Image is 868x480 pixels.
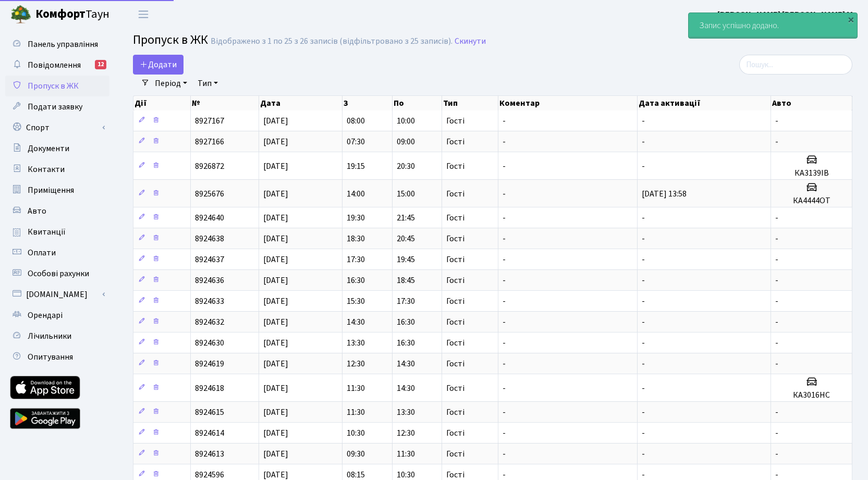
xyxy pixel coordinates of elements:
[446,297,464,305] span: Гості
[397,316,415,328] span: 16:30
[397,358,415,370] span: 14:30
[347,212,365,224] span: 19:30
[397,383,415,394] span: 14:30
[28,80,79,92] span: Пропуск в ЖК
[28,164,65,175] span: Контакти
[195,115,224,127] span: 8927167
[642,427,645,439] span: -
[503,115,506,127] span: -
[397,407,415,418] span: 13:30
[642,115,645,127] span: -
[343,96,392,110] th: З
[446,276,464,285] span: Гості
[397,337,415,349] span: 16:30
[397,296,415,307] span: 17:30
[28,101,82,113] span: Подати заявку
[446,162,464,170] span: Гості
[397,275,415,286] span: 18:45
[717,9,855,20] b: [PERSON_NAME] [PERSON_NAME] М.
[195,296,224,307] span: 8924633
[442,96,498,110] th: Тип
[775,136,778,147] span: -
[259,96,343,110] th: Дата
[503,136,506,147] span: -
[775,212,778,224] span: -
[775,115,778,127] span: -
[446,450,464,458] span: Гості
[347,161,365,172] span: 19:15
[28,59,81,71] span: Повідомлення
[347,296,365,307] span: 15:30
[263,115,288,127] span: [DATE]
[195,188,224,200] span: 8925676
[5,34,109,55] a: Панель управління
[195,358,224,370] span: 8924619
[211,36,453,46] div: Відображено з 1 по 25 з 26 записів (відфільтровано з 25 записів).
[775,358,778,370] span: -
[195,383,224,394] span: 8924618
[446,190,464,198] span: Гості
[28,247,56,259] span: Оплати
[446,138,464,146] span: Гості
[397,188,415,200] span: 15:00
[28,330,71,342] span: Лічильники
[503,254,506,265] span: -
[739,55,852,75] input: Пошук...
[263,212,288,224] span: [DATE]
[503,427,506,439] span: -
[263,275,288,286] span: [DATE]
[503,337,506,349] span: -
[28,351,73,363] span: Опитування
[503,188,506,200] span: -
[397,233,415,244] span: 20:45
[642,136,645,147] span: -
[775,337,778,349] span: -
[642,448,645,460] span: -
[195,275,224,286] span: 8924636
[10,4,31,25] img: logo.png
[446,408,464,416] span: Гості
[263,316,288,328] span: [DATE]
[446,339,464,347] span: Гості
[5,221,109,242] a: Квитанції
[263,161,288,172] span: [DATE]
[771,96,852,110] th: Авто
[263,254,288,265] span: [DATE]
[446,117,464,125] span: Гості
[140,59,177,70] span: Додати
[642,358,645,370] span: -
[347,316,365,328] span: 14:30
[193,75,222,92] a: Тип
[503,296,506,307] span: -
[5,201,109,221] a: Авто
[5,159,109,180] a: Контакти
[717,8,855,21] a: [PERSON_NAME] [PERSON_NAME] М.
[642,383,645,394] span: -
[642,275,645,286] span: -
[638,96,771,110] th: Дата активації
[347,383,365,394] span: 11:30
[347,233,365,244] span: 18:30
[195,427,224,439] span: 8924614
[347,337,365,349] span: 13:30
[775,316,778,328] span: -
[195,161,224,172] span: 8926872
[775,275,778,286] span: -
[133,31,208,49] span: Пропуск в ЖК
[195,337,224,349] span: 8924630
[195,136,224,147] span: 8927166
[503,448,506,460] span: -
[397,448,415,460] span: 11:30
[195,448,224,460] span: 8924613
[446,255,464,264] span: Гості
[397,115,415,127] span: 10:00
[263,136,288,147] span: [DATE]
[775,448,778,460] span: -
[133,96,191,110] th: Дії
[5,138,109,159] a: Документи
[133,55,184,75] a: Додати
[263,296,288,307] span: [DATE]
[846,14,856,24] div: ×
[642,316,645,328] span: -
[347,115,365,127] span: 08:00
